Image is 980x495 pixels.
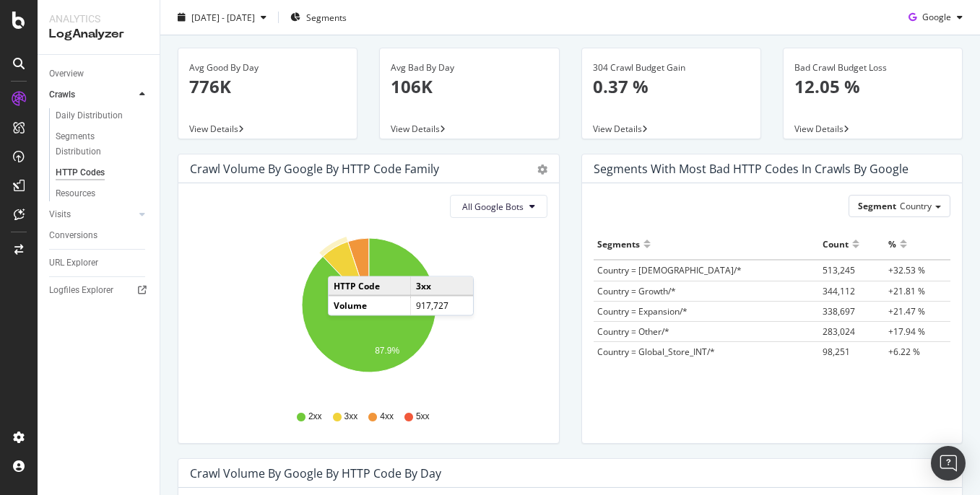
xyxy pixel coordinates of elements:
[597,232,640,255] div: Segments
[922,11,951,23] span: Google
[172,6,272,29] button: [DATE] - [DATE]
[49,283,113,298] div: Logfiles Explorer
[450,195,547,218] button: All Google Bots
[597,305,688,317] span: Country = Expansion/*
[308,411,322,423] span: 2xx
[900,200,932,212] span: Country
[888,325,925,338] span: +17.94 %
[411,277,473,296] td: 3xx
[189,61,346,74] div: Avg Good By Day
[190,162,439,176] div: Crawl Volume by google by HTTP Code Family
[49,207,135,222] a: Visits
[597,325,669,338] span: Country = Other/*
[391,61,547,74] div: Avg Bad By Day
[189,74,346,99] p: 776K
[462,201,524,213] span: All Google Bots
[888,232,896,255] div: %
[593,74,750,99] p: 0.37 %
[888,285,925,297] span: +21.81 %
[56,165,149,180] a: HTTP Codes
[56,186,95,201] div: Resources
[537,165,547,175] div: gear
[190,229,547,397] svg: A chart.
[931,446,966,481] div: Open Intercom Messenger
[49,228,97,243] div: Conversions
[49,87,75,102] div: Crawls
[49,26,148,43] div: LogAnalyzer
[903,6,968,29] button: Google
[49,255,98,271] div: URL Explorer
[344,411,358,423] span: 3xx
[858,200,896,212] span: Segment
[56,186,149,201] a: Resources
[49,66,84,82] div: Overview
[56,129,136,159] div: Segments Distribution
[597,264,742,276] span: Country = [DEMOGRAPHIC_DATA]/*
[49,228,149,243] a: Conversions
[391,74,547,99] p: 106K
[49,87,135,102] a: Crawls
[794,74,951,99] p: 12.05 %
[593,123,642,135] span: View Details
[189,123,238,135] span: View Details
[416,411,430,423] span: 5xx
[329,296,411,315] td: Volume
[191,11,255,23] span: [DATE] - [DATE]
[391,123,440,135] span: View Details
[49,207,71,222] div: Visits
[597,285,676,297] span: Country = Growth/*
[823,325,855,338] span: 283,024
[823,264,855,276] span: 513,245
[888,264,925,276] span: +32.53 %
[823,285,855,297] span: 344,112
[597,346,715,358] span: Country = Global_Store_INT/*
[56,129,149,159] a: Segments Distribution
[888,305,925,317] span: +21.47 %
[888,346,920,358] span: +6.22 %
[794,123,844,135] span: View Details
[56,108,123,123] div: Daily Distribution
[411,296,473,315] td: 917,727
[329,277,411,296] td: HTTP Code
[49,12,148,26] div: Analytics
[593,61,750,74] div: 304 Crawl Budget Gain
[49,255,149,271] a: URL Explorer
[56,108,149,123] a: Daily Distribution
[190,466,441,481] div: Crawl Volume by google by HTTP Code by Day
[56,165,105,180] div: HTTP Codes
[380,411,394,423] span: 4xx
[594,162,909,176] div: Segments with most bad HTTP codes in Crawls by google
[823,305,855,317] span: 338,697
[375,346,399,356] text: 87.9%
[823,346,850,358] span: 98,251
[794,61,951,74] div: Bad Crawl Budget Loss
[823,232,849,255] div: Count
[49,283,149,298] a: Logfiles Explorer
[285,6,352,29] button: Segments
[49,66,149,82] a: Overview
[306,11,347,23] span: Segments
